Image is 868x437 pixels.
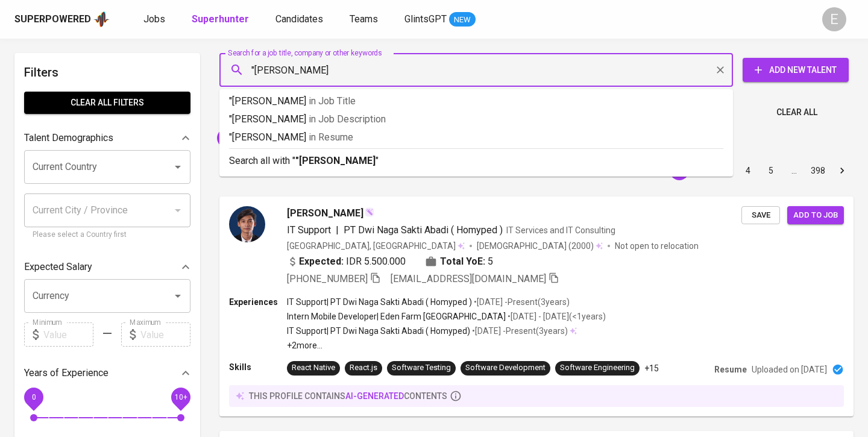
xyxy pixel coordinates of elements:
[615,240,699,252] p: Not open to relocation
[14,13,91,27] div: Superpowered
[14,10,110,28] a: Superpoweredapp logo
[776,105,817,120] span: Clear All
[807,161,829,180] button: Go to page 398
[560,362,635,374] div: Software Engineering
[309,131,353,143] span: in Resume
[645,161,854,180] nav: pagination navigation
[275,12,325,27] a: Candidates
[192,13,249,25] b: Superhunter
[24,361,190,385] div: Years of Experience
[169,288,186,304] button: Open
[287,296,472,308] p: IT Support | PT Dwi Naga Sakti Abadi ( Homyped )
[217,132,297,143] span: "[PERSON_NAME]"
[292,362,335,374] div: React Native
[192,12,251,27] a: Superhunter
[229,206,265,242] img: bba4c055505e08273ea9ba424f3a903e.jpg
[712,61,729,78] button: Clear
[741,206,780,225] button: Save
[299,254,344,269] b: Expected:
[24,255,190,279] div: Expected Salary
[309,95,356,107] span: in Job Title
[506,225,615,235] span: IT Services and IT Consulting
[752,63,839,78] span: Add New Talent
[344,224,503,236] span: PT Dwi Naga Sakti Abadi ( Homyped )
[832,161,852,180] button: Go to next page
[24,366,108,380] p: Years of Experience
[345,391,404,401] span: AI-generated
[440,254,485,269] b: Total YoE:
[404,12,476,27] a: GlintsGPT NEW
[644,362,659,374] p: +15
[140,322,190,347] input: Value
[738,161,758,180] button: Go to page 4
[229,94,723,108] p: "[PERSON_NAME]
[287,240,465,252] div: [GEOGRAPHIC_DATA], [GEOGRAPHIC_DATA]
[449,14,476,26] span: NEW
[287,273,368,285] span: [PHONE_NUMBER]
[229,112,723,127] p: "[PERSON_NAME]
[822,7,846,31] div: E
[793,209,838,222] span: Add to job
[229,296,287,308] p: Experiences
[392,362,451,374] div: Software Testing
[350,13,378,25] span: Teams
[219,196,854,417] a: [PERSON_NAME]IT Support|PT Dwi Naga Sakti Abadi ( Homyped )IT Services and IT Consulting[GEOGRAPH...
[275,13,323,25] span: Candidates
[470,325,568,337] p: • [DATE] - Present ( 3 years )
[784,165,804,177] div: …
[391,273,546,285] span: [EMAIL_ADDRESS][DOMAIN_NAME]
[24,92,190,114] button: Clear All filters
[93,10,110,28] img: app logo
[772,101,822,124] button: Clear All
[472,296,570,308] p: • [DATE] - Present ( 3 years )
[295,155,376,166] b: "[PERSON_NAME]
[488,254,493,269] span: 5
[787,206,844,225] button: Add to job
[33,229,182,241] p: Please select a Country first
[229,154,723,168] p: Search all with " "
[174,393,187,401] span: 10+
[24,260,92,274] p: Expected Salary
[31,393,36,401] span: 0
[465,362,546,374] div: Software Development
[365,207,374,217] img: magic_wand.svg
[217,128,310,148] div: "[PERSON_NAME]"
[743,58,849,82] button: Add New Talent
[249,390,447,402] p: this profile contains contents
[752,363,827,376] p: Uploaded on [DATE]
[714,363,747,376] p: Resume
[287,224,331,236] span: IT Support
[477,240,568,252] span: [DEMOGRAPHIC_DATA]
[404,13,447,25] span: GlintsGPT
[24,126,190,150] div: Talent Demographics
[229,361,287,373] p: Skills
[143,12,168,27] a: Jobs
[477,240,603,252] div: (2000)
[287,206,363,221] span: [PERSON_NAME]
[350,362,377,374] div: React.js
[287,339,606,351] p: +2 more ...
[287,310,506,322] p: Intern Mobile Developer | Eden Farm [GEOGRAPHIC_DATA]
[229,130,723,145] p: "[PERSON_NAME]
[169,159,186,175] button: Open
[287,325,470,337] p: IT Support | PT Dwi Naga Sakti Abadi ( Homyped)
[143,13,165,25] span: Jobs
[506,310,606,322] p: • [DATE] - [DATE] ( <1 years )
[34,95,181,110] span: Clear All filters
[43,322,93,347] input: Value
[747,209,774,222] span: Save
[309,113,386,125] span: in Job Description
[24,131,113,145] p: Talent Demographics
[350,12,380,27] a: Teams
[336,223,339,237] span: |
[24,63,190,82] h6: Filters
[761,161,781,180] button: Go to page 5
[287,254,406,269] div: IDR 5.500.000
